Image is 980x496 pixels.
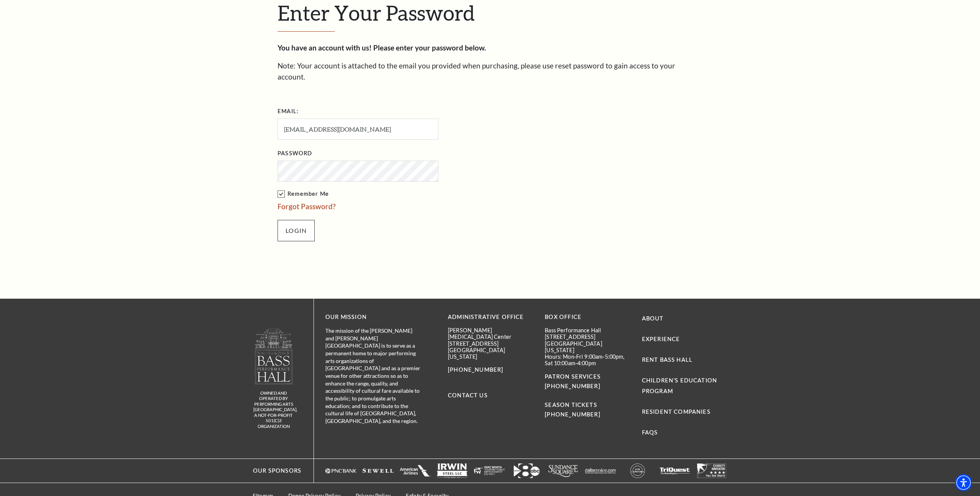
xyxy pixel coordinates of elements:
a: The image is completely blank or white. - open in a new tab [659,463,690,478]
p: owned and operated by Performing Arts [GEOGRAPHIC_DATA], A NOT-FOR-PROFIT 501(C)3 ORGANIZATION [253,390,294,429]
p: [STREET_ADDRESS] [545,333,630,340]
input: Submit button [278,220,315,241]
span: Enter Your Password [278,0,475,25]
p: [GEOGRAPHIC_DATA][US_STATE] [448,347,533,360]
a: The image is completely blank or white. - open in a new tab [696,463,727,478]
img: The image is completely blank or white. [400,463,431,478]
a: A circular logo with the text "KIM CLASSIFIED" in the center, featuring a bold, modern design. - ... [622,463,653,478]
label: Email: [278,107,299,116]
p: [GEOGRAPHIC_DATA][US_STATE] [545,340,630,354]
a: Children's Education Program [642,377,717,395]
a: The image is completely blank or white. - open in a new tab [363,463,394,478]
img: The image is completely blank or white. [363,463,394,478]
img: The image is completely blank or white. [659,463,690,478]
input: Required [278,119,438,140]
p: The mission of the [PERSON_NAME] and [PERSON_NAME][GEOGRAPHIC_DATA] is to serve as a permanent ho... [325,327,421,425]
a: Logo of Sundance Square, featuring stylized text in white. - open in a new tab [548,463,579,478]
p: [PERSON_NAME][MEDICAL_DATA] Center [448,327,533,340]
img: A circular logo with the text "KIM CLASSIFIED" in the center, featuring a bold, modern design. [622,463,653,478]
img: Logo featuring the number "8" with an arrow and "abc" in a modern design. [511,463,542,478]
p: PATRON SERVICES [PHONE_NUMBER] [545,372,630,391]
p: [PHONE_NUMBER] [448,365,533,375]
a: Logo of Irwin Steel LLC, featuring the company name in bold letters with a simple design. - open ... [437,463,468,478]
img: Logo of PNC Bank in white text with a triangular symbol. [325,463,356,478]
img: owned and operated by Performing Arts Fort Worth, A NOT-FOR-PROFIT 501(C)3 ORGANIZATION [254,328,293,384]
a: Logo featuring the number "8" with an arrow and "abc" in a modern design. - open in a new tab [511,463,542,478]
a: About [642,315,664,322]
p: Hours: Mon-Fri 9:00am-5:00pm, Sat 10:00am-4:00pm [545,353,630,367]
div: Accessibility Menu [955,474,972,491]
a: Rent Bass Hall [642,356,693,363]
p: SEASON TICKETS [PHONE_NUMBER] [545,391,630,420]
a: FAQs [642,429,658,436]
img: The image is completely blank or white. [696,463,727,478]
p: Note: Your account is attached to the email you provided when purchasing, please use reset passwo... [278,60,702,82]
label: Remember Me [278,189,515,199]
a: The image features a simple white background with text that appears to be a logo or brand name. -... [585,463,616,478]
a: Resident Companies [642,408,710,415]
p: Bass Performance Hall [545,327,630,333]
p: [STREET_ADDRESS] [448,340,533,347]
p: OUR MISSION [325,312,421,322]
label: Password [278,149,312,158]
a: Logo of PNC Bank in white text with a triangular symbol. - open in a new tab - target website may... [325,463,356,478]
p: BOX OFFICE [545,312,630,322]
a: Forgot Password? [278,202,336,211]
strong: Please enter your password below. [373,43,486,52]
img: The image is completely blank or white. [474,463,505,478]
strong: You have an account with us! [278,43,372,52]
p: Our Sponsors [246,466,301,476]
a: The image is completely blank or white. - open in a new tab [400,463,431,478]
a: Contact Us [448,392,488,398]
img: The image features a simple white background with text that appears to be a logo or brand name. [585,463,616,478]
a: Experience [642,336,680,342]
img: Logo of Irwin Steel LLC, featuring the company name in bold letters with a simple design. [437,463,468,478]
img: Logo of Sundance Square, featuring stylized text in white. [548,463,579,478]
p: Administrative Office [448,312,533,322]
